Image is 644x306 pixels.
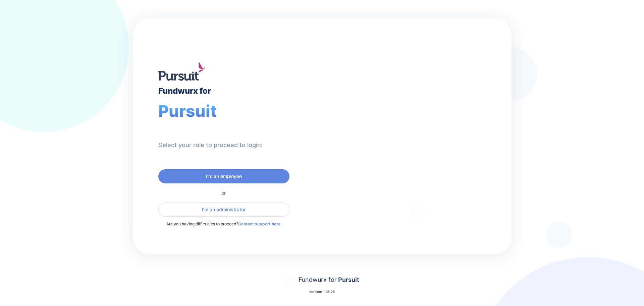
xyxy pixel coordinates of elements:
[360,116,437,132] div: Fundwurx
[158,141,263,149] div: Select your role to proceed to login:
[360,146,475,165] div: Thank you for choosing Fundwurx as your partner in driving positive social impact!
[158,221,289,227] p: Are you having difficulties to proceed?
[158,203,289,217] button: I'm an administrator
[158,169,289,183] button: I'm an employee
[299,275,359,285] div: Fundwurx for
[158,101,217,121] span: Pursuit
[309,289,335,294] p: version: 1.35.28
[202,206,246,213] span: I'm an administrator
[158,86,211,96] div: Fundwurx for
[158,62,205,81] img: logo.jpg
[206,173,242,180] span: I'm an employee
[158,190,289,196] div: or
[337,276,359,283] span: Pursuit
[360,107,413,114] div: Welcome to
[238,221,281,226] a: Contact support here.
